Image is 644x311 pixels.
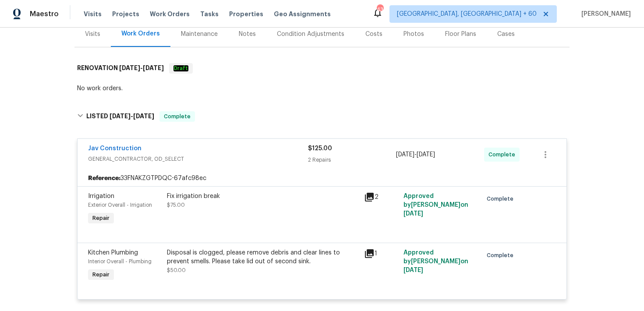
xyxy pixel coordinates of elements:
[308,155,396,164] div: 2 Repairs
[88,193,114,199] span: Irrigation
[110,113,131,119] span: [DATE]
[77,84,567,93] div: No work orders.
[84,10,102,18] span: Visits
[377,5,383,14] div: 434
[308,145,332,152] span: $125.00
[403,211,423,217] span: [DATE]
[364,192,398,202] div: 2
[403,250,468,273] span: Approved by [PERSON_NAME] on
[487,194,517,203] span: Complete
[133,113,154,119] span: [DATE]
[160,112,194,121] span: Complete
[277,30,344,39] div: Condition Adjustments
[239,30,256,39] div: Notes
[88,145,142,152] a: Jav Construction
[89,270,113,279] span: Repair
[88,250,138,256] span: Kitchen Plumbing
[167,192,359,201] div: Fix irrigation break
[403,267,423,273] span: [DATE]
[403,193,468,217] span: Approved by [PERSON_NAME] on
[229,10,263,18] span: Properties
[88,259,152,264] span: Interior Overall - Plumbing
[119,65,140,71] span: [DATE]
[88,202,152,208] span: Exterior Overall - Irrigation
[181,30,218,39] div: Maintenance
[30,10,59,18] span: Maestro
[396,152,414,158] span: [DATE]
[74,102,570,131] div: LISTED [DATE]-[DATE]Complete
[88,155,308,163] span: GENERAL_CONTRACTOR, OD_SELECT
[121,29,160,38] div: Work Orders
[110,113,154,119] span: -
[78,170,566,186] div: 33FNAKZGTPDQC-67afc98ec
[487,251,517,260] span: Complete
[112,10,139,18] span: Projects
[77,63,164,74] h6: RENOVATION
[74,54,570,82] div: RENOVATION [DATE]-[DATE]Draft
[150,10,190,18] span: Work Orders
[173,65,188,71] em: Draft
[88,174,120,183] b: Reference:
[86,111,154,122] h6: LISTED
[167,202,185,208] span: $75.00
[497,30,515,39] div: Cases
[417,152,435,158] span: [DATE]
[85,30,100,39] div: Visits
[274,10,331,18] span: Geo Assignments
[89,214,113,223] span: Repair
[578,10,631,18] span: [PERSON_NAME]
[445,30,476,39] div: Floor Plans
[488,150,519,159] span: Complete
[403,30,424,39] div: Photos
[167,268,186,273] span: $50.00
[167,248,359,266] div: Disposal is clogged, please remove debris and clear lines to prevent smells. Please take lid out ...
[396,150,435,159] span: -
[364,248,398,259] div: 1
[119,65,164,71] span: -
[365,30,382,39] div: Costs
[397,10,537,18] span: [GEOGRAPHIC_DATA], [GEOGRAPHIC_DATA] + 60
[143,65,164,71] span: [DATE]
[200,11,219,17] span: Tasks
